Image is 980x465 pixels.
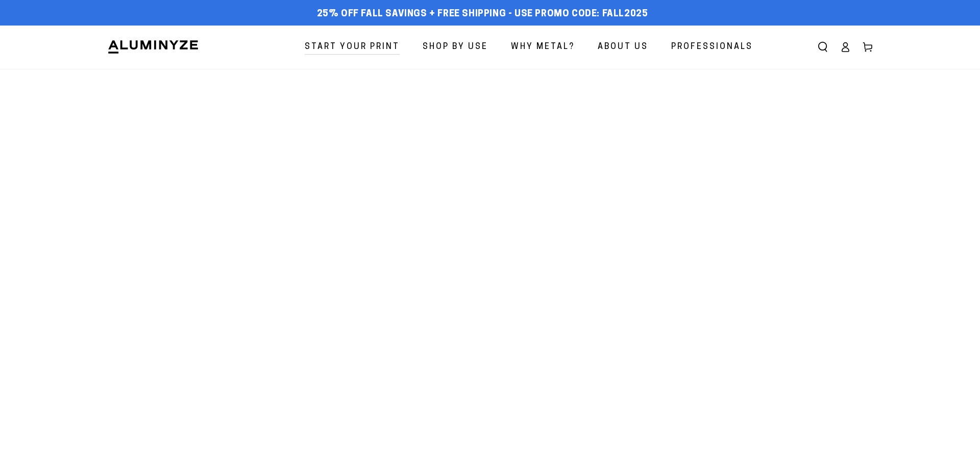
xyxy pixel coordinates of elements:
a: Start Your Print [297,34,407,61]
summary: Search our site [812,36,834,58]
span: Start Your Print [305,40,400,55]
span: Why Metal? [511,40,575,55]
span: About Us [598,40,648,55]
span: 25% off FALL Savings + Free Shipping - Use Promo Code: FALL2025 [317,9,648,20]
a: About Us [590,34,656,61]
span: Professionals [671,40,753,55]
a: Shop By Use [415,34,496,61]
a: Why Metal? [503,34,582,61]
img: Aluminyze [107,39,199,55]
span: Shop By Use [423,40,488,55]
a: Professionals [664,34,761,61]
